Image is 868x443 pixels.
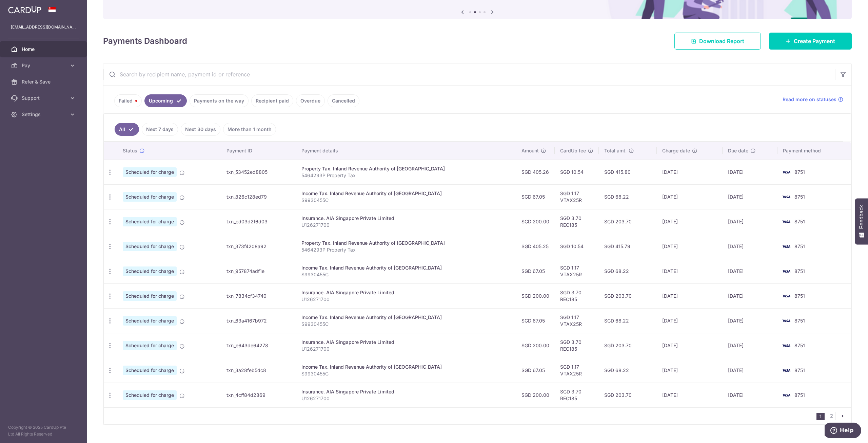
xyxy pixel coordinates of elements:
td: SGD 203.70 [599,283,657,308]
img: Bank Card [780,342,793,350]
span: 8751 [794,318,805,324]
span: Status [123,147,137,154]
img: Bank Card [780,242,793,251]
div: Income Tax. Inland Revenue Authority of [GEOGRAPHIC_DATA] [301,264,511,271]
span: Total amt. [604,147,627,154]
a: Payments on the way [190,94,249,107]
td: txn_ed03d2f6d03 [221,209,296,234]
td: txn_7834cf34740 [221,283,296,308]
td: txn_373f4208a92 [221,234,296,259]
td: SGD 1.17 VTAX25R [555,308,599,333]
div: Property Tax. Inland Revenue Authority of [GEOGRAPHIC_DATA] [301,165,511,172]
img: Bank Card [780,317,793,325]
td: SGD 405.26 [516,160,555,184]
td: txn_e643de64278 [221,333,296,358]
td: SGD 203.70 [599,383,657,407]
td: [DATE] [657,184,723,209]
span: 8751 [794,169,805,175]
span: Due date [728,147,748,154]
a: Next 7 days [142,123,178,136]
td: SGD 68.22 [599,358,657,383]
td: [DATE] [723,308,777,333]
td: SGD 68.22 [599,259,657,283]
span: CardUp fee [560,147,586,154]
nav: pager [816,408,851,424]
p: U126271700 [301,395,511,402]
h4: Payments Dashboard [103,35,187,47]
img: Bank Card [780,193,793,201]
span: 8751 [794,367,805,373]
td: [DATE] [657,308,723,333]
span: Home [22,46,66,53]
td: SGD 405.25 [516,234,555,259]
td: SGD 200.00 [516,283,555,308]
span: Support [22,95,66,101]
td: SGD 200.00 [516,333,555,358]
td: txn_4cff84d2869 [221,383,296,407]
p: S9930455C [301,197,511,204]
img: Bank Card [780,218,793,226]
td: txn_957874adf1e [221,259,296,283]
td: SGD 1.17 VTAX25R [555,259,599,283]
span: Refer & Save [22,78,66,85]
td: [DATE] [657,259,723,283]
img: Bank Card [780,168,793,176]
td: SGD 200.00 [516,383,555,407]
a: Download Report [674,33,761,50]
span: Scheduled for charge [123,390,177,400]
img: Bank Card [780,267,793,275]
a: Cancelled [328,94,359,107]
span: Pay [22,62,66,69]
span: Scheduled for charge [123,366,177,375]
a: All [115,123,139,136]
span: Scheduled for charge [123,192,177,202]
a: Recipient paid [251,94,293,107]
span: 8751 [794,343,805,348]
a: More than 1 month [223,123,276,136]
p: U126271700 [301,346,511,352]
td: SGD 1.17 VTAX25R [555,184,599,209]
td: [DATE] [723,184,777,209]
a: Create Payment [769,33,852,50]
td: SGD 68.22 [599,308,657,333]
span: Scheduled for charge [123,167,177,177]
td: [DATE] [723,333,777,358]
span: Settings [22,111,66,118]
td: [DATE] [657,333,723,358]
img: CardUp [8,5,41,14]
td: [DATE] [723,283,777,308]
td: [DATE] [723,259,777,283]
td: SGD 67.05 [516,184,555,209]
span: Charge date [662,147,690,154]
p: S9930455C [301,271,511,278]
a: Overdue [296,94,325,107]
input: Search by recipient name, payment id or reference [103,63,835,85]
td: [DATE] [657,383,723,407]
a: Read more on statuses [783,96,843,103]
td: txn_826c128ed79 [221,184,296,209]
img: Bank Card [780,366,793,374]
td: [DATE] [657,209,723,234]
span: 8751 [794,392,805,398]
th: Payment details [296,142,516,160]
td: SGD 415.79 [599,234,657,259]
img: Bank Card [780,292,793,300]
p: [EMAIL_ADDRESS][DOMAIN_NAME] [11,24,76,31]
td: txn_53452ed8805 [221,160,296,184]
div: Income Tax. Inland Revenue Authority of [GEOGRAPHIC_DATA] [301,314,511,321]
td: SGD 3.70 REC185 [555,283,599,308]
td: [DATE] [723,234,777,259]
td: SGD 203.70 [599,333,657,358]
span: 8751 [794,243,805,249]
td: SGD 67.05 [516,259,555,283]
div: Insurance. AIA Singapore Private Limited [301,339,511,346]
span: Amount [521,147,539,154]
li: 1 [816,413,825,420]
span: Scheduled for charge [123,266,177,276]
p: U126271700 [301,222,511,228]
span: Scheduled for charge [123,316,177,326]
td: SGD 10.54 [555,160,599,184]
td: txn_63a4167b972 [221,308,296,333]
td: [DATE] [723,358,777,383]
